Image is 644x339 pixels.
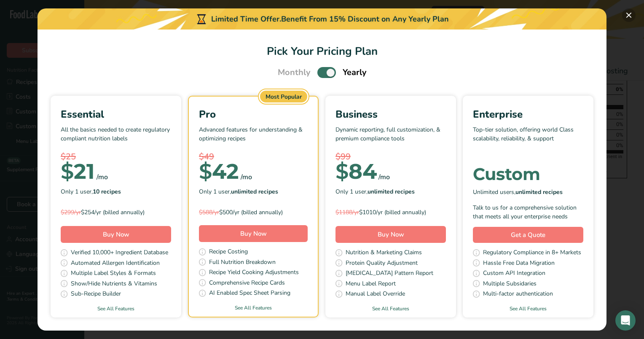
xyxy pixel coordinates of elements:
[325,305,456,312] a: See All Features
[483,248,581,258] span: Regulatory Compliance in 8+ Markets
[71,248,168,258] span: Verified 10,000+ Ingredient Database
[335,159,349,184] span: $
[71,269,156,279] span: Multiple Label Styles & Formats
[93,188,121,196] b: 10 recipes
[343,66,367,79] span: Yearly
[241,172,252,182] div: /mo
[473,188,563,196] span: Unlimited users,
[189,304,318,312] a: See All Features
[71,289,121,300] span: Sub-Recipe Builder
[473,107,583,122] div: Enterprise
[278,66,311,79] span: Monthly
[378,230,404,239] span: Buy Now
[335,208,359,216] span: $1188/yr
[463,305,593,312] a: See All Features
[38,8,606,30] div: Limited Time Offer.
[51,305,181,312] a: See All Features
[346,279,396,290] span: Menu Label Report
[335,151,446,163] div: $99
[61,208,171,217] div: $254/yr (billed annually)
[473,125,583,151] p: Top-tier solution, offering world Class scalability, reliability, & support
[71,279,157,290] span: Show/Hide Nutrients & Vitamins
[346,248,422,258] span: Nutrition & Marketing Claims
[209,278,285,289] span: Comprehensive Recipe Cards
[199,107,308,122] div: Pro
[260,91,307,102] div: Most Popular
[199,163,239,180] div: 42
[483,279,537,290] span: Multiple Subsidaries
[473,203,583,221] div: Talk to us for a comprehensive solution that meets all your enterprise needs
[209,258,276,268] span: Full Nutrition Breakdown
[61,107,171,122] div: Essential
[483,258,555,269] span: Hassle Free Data Migration
[199,125,308,151] p: Advanced features for understanding & optimizing recipes
[61,159,74,184] span: $
[199,208,308,217] div: $500/yr (billed annually)
[378,172,390,182] div: /mo
[346,258,418,269] span: Protein Quality Adjustment
[61,163,95,180] div: 21
[209,268,299,278] span: Recipe Yield Cooking Adjustments
[483,289,553,300] span: Multi-factor authentication
[473,166,583,183] div: Custom
[335,163,377,180] div: 84
[48,43,596,59] h1: Pick Your Pricing Plan
[515,188,563,196] b: unlimited recipes
[61,208,81,216] span: $299/yr
[209,288,290,299] span: AI Enabled Spec Sheet Parsing
[511,230,545,240] span: Get a Quote
[335,107,446,122] div: Business
[199,208,219,216] span: $588/yr
[615,310,636,331] div: Open Intercom Messenger
[199,159,212,184] span: $
[61,187,121,196] span: Only 1 user,
[281,13,449,25] div: Benefit From 15% Discount on Any Yearly Plan
[199,225,308,242] button: Buy Now
[368,188,415,196] b: unlimited recipes
[335,187,415,196] span: Only 1 user,
[97,172,108,182] div: /mo
[240,229,267,238] span: Buy Now
[335,125,446,151] p: Dynamic reporting, full customization, & premium compliance tools
[335,208,446,217] div: $1010/yr (billed annually)
[231,188,278,196] b: unlimited recipes
[61,151,171,163] div: $25
[61,226,171,243] button: Buy Now
[346,289,405,300] span: Manual Label Override
[71,258,160,269] span: Automated Allergen Identification
[103,230,129,239] span: Buy Now
[473,227,583,243] a: Get a Quote
[346,269,433,279] span: [MEDICAL_DATA] Pattern Report
[483,269,545,279] span: Custom API Integration
[335,226,446,243] button: Buy Now
[61,125,171,151] p: All the basics needed to create regulatory compliant nutrition labels
[209,247,248,258] span: Recipe Costing
[199,151,308,163] div: $49
[199,187,278,196] span: Only 1 user,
